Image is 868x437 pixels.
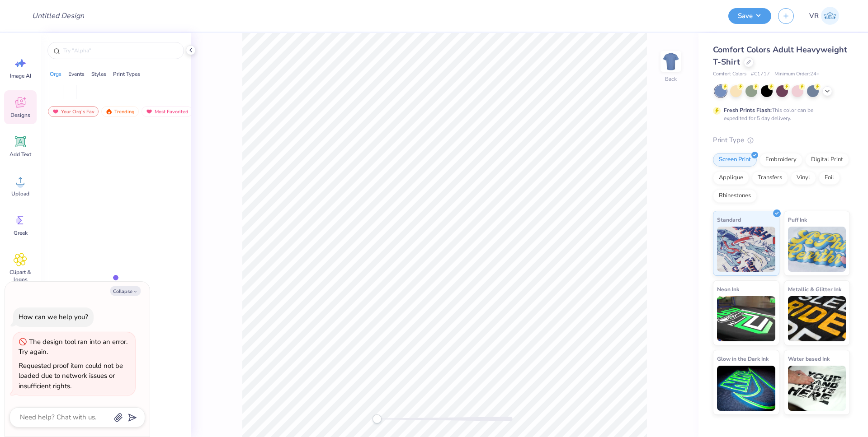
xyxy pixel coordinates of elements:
[91,70,106,78] div: Styles
[717,215,741,224] span: Standard
[105,108,113,115] img: trending.gif
[717,354,769,363] span: Glow in the Dark Ink
[751,70,770,78] span: # C1717
[728,8,771,24] button: Save
[759,153,802,167] div: Embroidery
[19,337,127,357] div: The design tool ran into an error. Try again.
[717,227,775,272] img: Standard
[48,106,99,117] div: Your Org's Fav
[752,171,788,185] div: Transfers
[142,106,193,117] div: Most Favorited
[713,171,749,185] div: Applique
[713,153,757,167] div: Screen Print
[819,171,840,185] div: Foil
[805,7,843,25] a: VR
[110,286,141,296] button: Collapse
[50,70,61,78] div: Orgs
[68,70,85,78] div: Events
[25,7,91,25] input: Untitled Design
[788,354,830,363] span: Water based Ink
[19,361,123,391] div: Requested proof item could not be loaded due to network issues or insufficient rights.
[146,108,153,115] img: most_fav.gif
[821,7,839,25] img: Vincent Roxas
[788,296,846,341] img: Metallic & Glitter Ink
[9,151,31,158] span: Add Text
[373,414,382,423] div: Accessibility label
[662,52,680,70] img: Back
[724,107,772,114] strong: Fresh Prints Flash:
[717,296,775,341] img: Neon Ink
[5,269,35,283] span: Clipart & logos
[774,70,820,78] span: Minimum Order: 24 +
[10,112,30,119] span: Designs
[788,215,807,224] span: Puff Ink
[788,366,846,411] img: Water based Ink
[713,135,850,145] div: Print Type
[805,153,849,167] div: Digital Print
[788,227,846,272] img: Puff Ink
[717,366,775,411] img: Glow in the Dark Ink
[713,70,746,78] span: Comfort Colors
[791,171,816,185] div: Vinyl
[10,72,31,79] span: Image AI
[101,106,139,117] div: Trending
[713,44,847,67] span: Comfort Colors Adult Heavyweight T-Shirt
[19,312,88,321] div: How can we help you?
[717,284,739,294] span: Neon Ink
[14,229,28,237] span: Greek
[788,284,841,294] span: Metallic & Glitter Ink
[62,46,178,55] input: Try "Alpha"
[665,75,677,83] div: Back
[113,70,140,78] div: Print Types
[809,11,819,21] span: VR
[11,190,29,197] span: Upload
[52,108,59,115] img: most_fav.gif
[724,106,835,122] div: This color can be expedited for 5 day delivery.
[713,189,757,203] div: Rhinestones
